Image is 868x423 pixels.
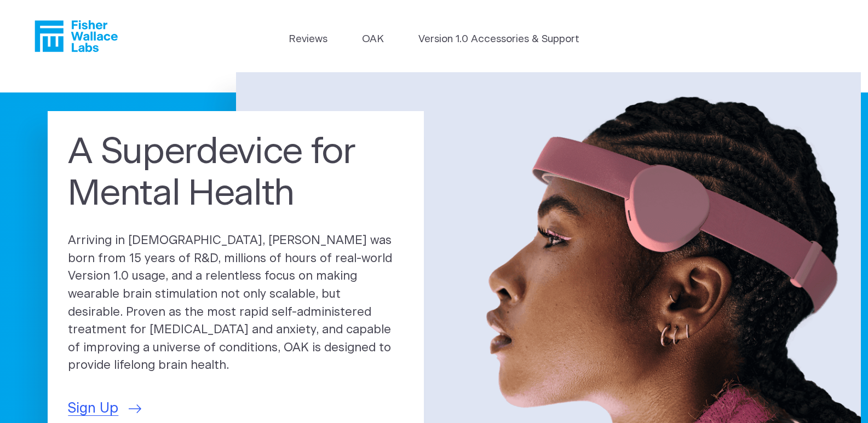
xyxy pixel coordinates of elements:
[68,398,118,419] span: Sign Up
[418,32,579,47] a: Version 1.0 Accessories & Support
[68,232,404,375] p: Arriving in [DEMOGRAPHIC_DATA], [PERSON_NAME] was born from 15 years of R&D, millions of hours of...
[35,20,118,52] a: Fisher Wallace
[362,32,384,47] a: OAK
[289,32,327,47] a: Reviews
[68,398,141,419] a: Sign Up
[68,131,404,215] h1: A Superdevice for Mental Health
